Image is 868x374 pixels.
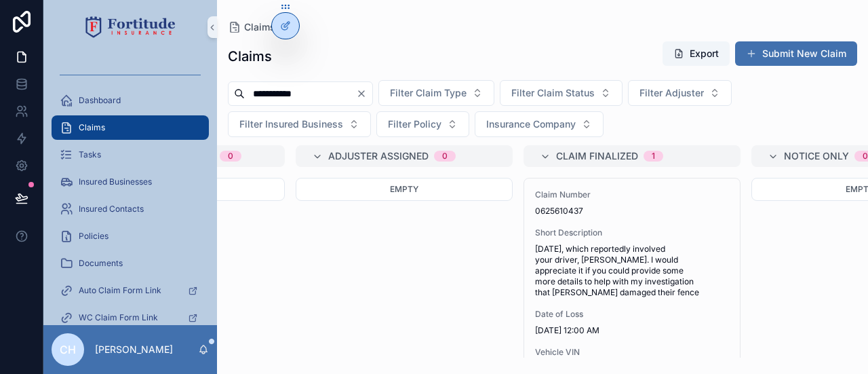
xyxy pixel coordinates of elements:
[535,244,729,298] span: [DATE], which reportedly involved your driver, [PERSON_NAME]. I would appreciate it if you could ...
[79,176,152,187] span: Insured Businesses
[228,111,371,137] button: Select Button
[43,54,217,325] div: scrollable content
[52,197,209,221] a: Insured Contacts
[79,149,101,160] span: Tasks
[390,86,467,100] span: Filter Claim Type
[735,41,857,66] button: Submit New Claim
[228,47,272,66] h1: Claims
[500,80,623,106] button: Select Button
[328,149,429,163] span: Adjuster Assigned
[52,115,209,140] a: Claims
[556,149,638,163] span: Claim Finalized
[52,278,209,303] a: Auto Claim Form Link
[95,343,173,356] p: [PERSON_NAME]
[79,312,158,323] span: WC Claim Form Link
[535,189,729,200] span: Claim Number
[863,151,868,162] div: 0
[784,149,849,163] span: Notice Only
[52,88,209,113] a: Dashboard
[442,151,448,162] div: 0
[228,151,233,162] div: 0
[239,117,343,131] span: Filter Insured Business
[52,251,209,276] a: Documents
[388,117,441,131] span: Filter Policy
[639,86,704,100] span: Filter Adjuster
[511,86,595,100] span: Filter Claim Status
[79,122,105,133] span: Claims
[535,309,729,320] span: Date of Loss
[390,184,418,194] span: Empty
[628,80,732,106] button: Select Button
[535,206,729,217] span: 0625610437
[378,80,494,106] button: Select Button
[244,20,275,34] span: Claims
[652,151,655,162] div: 1
[535,347,729,358] span: Vehicle VIN
[356,88,372,99] button: Clear
[52,143,209,167] a: Tasks
[376,111,469,137] button: Select Button
[228,20,275,34] a: Claims
[475,111,604,137] button: Select Button
[535,227,729,238] span: Short Description
[52,224,209,248] a: Policies
[85,16,176,38] img: App logo
[79,204,144,214] span: Insured Contacts
[79,95,121,106] span: Dashboard
[79,285,161,296] span: Auto Claim Form Link
[79,231,108,242] span: Policies
[60,341,76,358] span: CH
[52,305,209,330] a: WC Claim Form Link
[486,117,576,131] span: Insurance Company
[535,325,729,336] span: [DATE] 12:00 AM
[52,170,209,194] a: Insured Businesses
[79,258,123,269] span: Documents
[663,41,730,66] button: Export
